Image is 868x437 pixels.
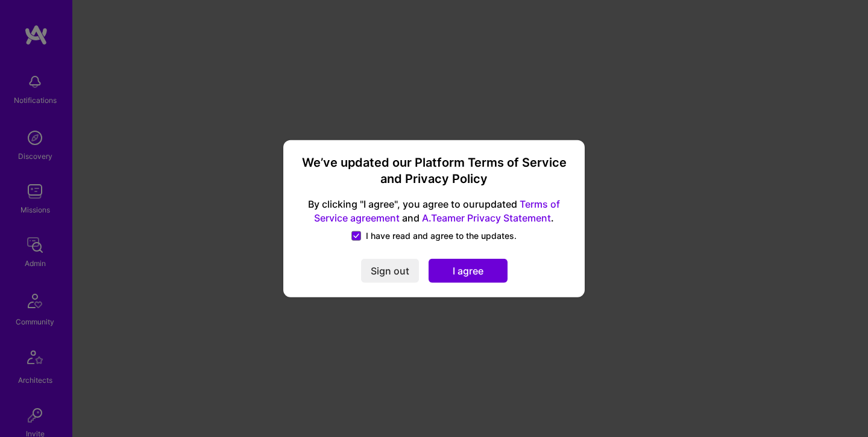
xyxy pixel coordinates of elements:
a: Terms of Service agreement [314,198,560,224]
a: A.Teamer Privacy Statement [422,211,551,223]
button: I agree [429,258,508,282]
h3: We’ve updated our Platform Terms of Service and Privacy Policy [298,155,570,188]
span: I have read and agree to the updates. [366,229,517,241]
button: Sign out [361,258,419,282]
span: By clicking "I agree", you agree to our updated and . [298,197,570,225]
